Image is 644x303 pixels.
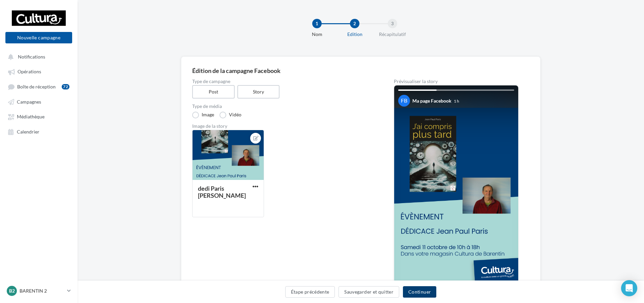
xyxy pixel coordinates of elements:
[219,112,241,118] label: Vidéo
[17,99,41,105] span: Campagnes
[192,85,235,99] label: Post
[18,54,45,60] span: Notifications
[371,31,414,38] div: Récapitulatif
[333,31,376,38] div: Edition
[394,79,519,84] div: Prévisualiser la story
[237,85,280,99] label: Story
[285,286,335,298] button: Étape précédente
[412,98,451,104] div: Ma page Facebook
[198,185,246,199] div: dedi Paris [PERSON_NAME]
[4,110,74,122] a: Médiathèque
[394,108,518,283] img: Your Facebook story preview
[192,124,372,128] div: Image de la story
[192,112,214,118] label: Image
[454,98,459,104] div: 1 h
[403,286,436,298] button: Continuer
[17,129,39,135] span: Calendrier
[4,125,74,138] a: Calendrier
[388,19,397,28] div: 3
[350,19,359,28] div: 2
[17,114,45,120] span: Médiathèque
[4,50,71,63] button: Notifications
[312,19,322,28] div: 1
[20,288,64,294] p: BARENTIN 2
[18,69,41,75] span: Opérations
[62,84,69,89] div: 72
[5,285,72,297] a: B2 BARENTIN 2
[192,79,372,84] label: Type de campagne
[5,32,72,43] button: Nouvelle campagne
[4,65,74,77] a: Opérations
[398,95,410,107] div: FB
[4,96,74,108] a: Campagnes
[192,104,372,109] label: Type de média
[17,84,56,89] span: Boîte de réception
[339,286,399,298] button: Sauvegarder et quitter
[9,288,15,294] span: B2
[621,280,637,296] div: Open Intercom Messenger
[192,68,529,74] div: Édition de la campagne Facebook
[295,31,339,38] div: Nom
[4,80,74,93] a: Boîte de réception72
